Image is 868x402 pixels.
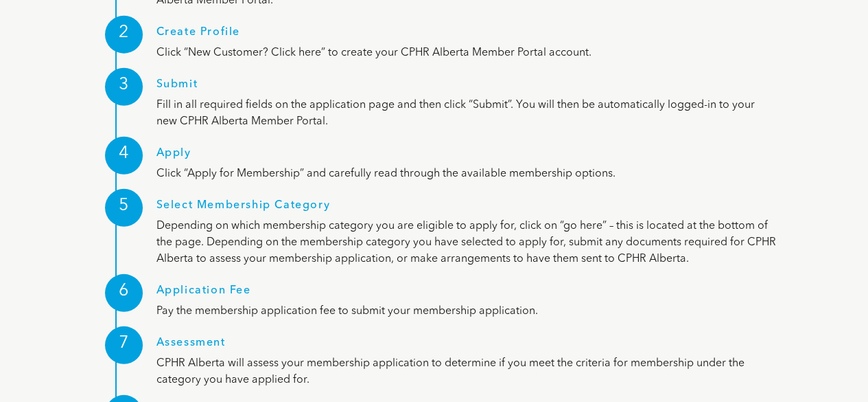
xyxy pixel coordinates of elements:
h1: Apply [156,147,777,166]
p: CPHR Alberta will assess your membership application to determine if you meet the criteria for me... [156,355,777,388]
div: 7 [105,326,143,364]
p: Click “New Customer? Click here” to create your CPHR Alberta Member Portal account. [156,45,777,61]
div: 5 [105,189,143,227]
p: Click “Apply for Membership” and carefully read through the available membership options. [156,166,777,182]
h1: Application Fee [156,284,777,303]
p: Depending on which membership category you are eligible to apply for, click on “go here” – this i... [156,218,777,267]
h1: Assessment [156,337,777,355]
h1: Create Profile [156,26,777,45]
div: 2 [105,16,143,54]
h1: Select Membership Category [156,199,777,218]
div: 4 [105,137,143,175]
h1: Submit [156,78,777,97]
p: Fill in all required fields on the application page and then click “Submit”. You will then be aut... [156,97,777,130]
div: 6 [105,274,143,312]
p: Pay the membership application fee to submit your membership application. [156,303,777,320]
div: 3 [105,68,143,106]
